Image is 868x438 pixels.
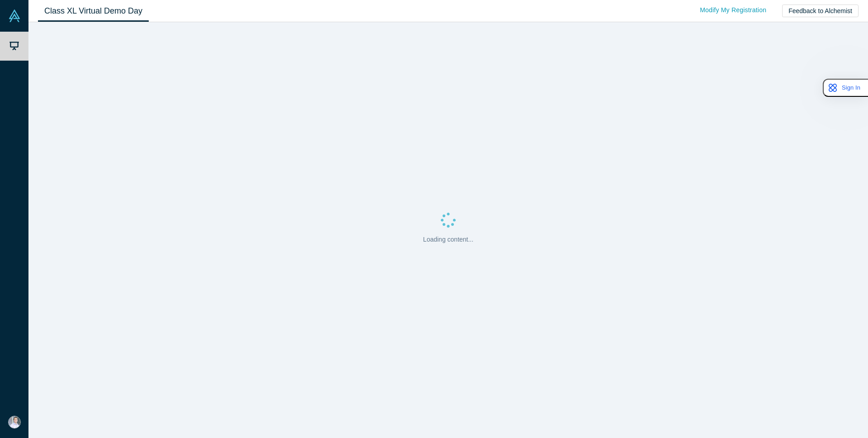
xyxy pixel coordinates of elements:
[8,416,21,428] img: Eric Duboe's Account
[690,2,776,18] a: Modify My Registration
[8,10,21,22] img: Alchemist Vault Logo
[38,0,149,22] a: Class XL Virtual Demo Day
[423,235,473,244] p: Loading content...
[782,5,859,17] button: Feedback to Alchemist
